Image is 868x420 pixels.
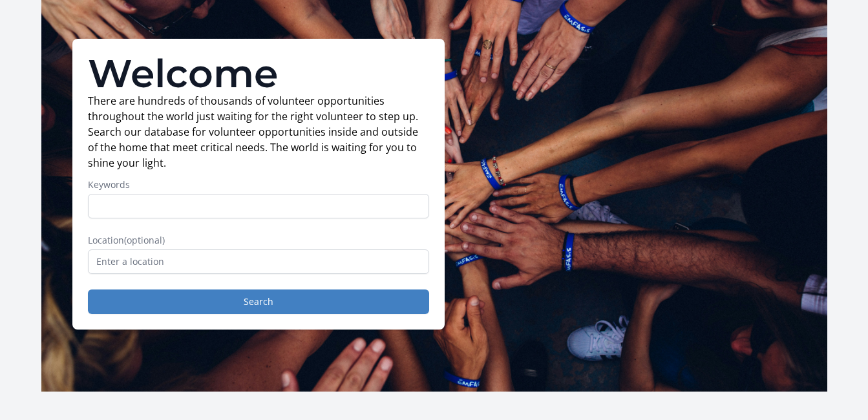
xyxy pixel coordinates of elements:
[124,234,165,246] span: (optional)
[88,93,429,171] p: There are hundreds of thousands of volunteer opportunities throughout the world just waiting for ...
[88,234,429,247] label: Location
[88,178,429,191] label: Keywords
[88,249,429,274] input: Enter a location
[88,289,429,314] button: Search
[88,54,429,93] h1: Welcome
